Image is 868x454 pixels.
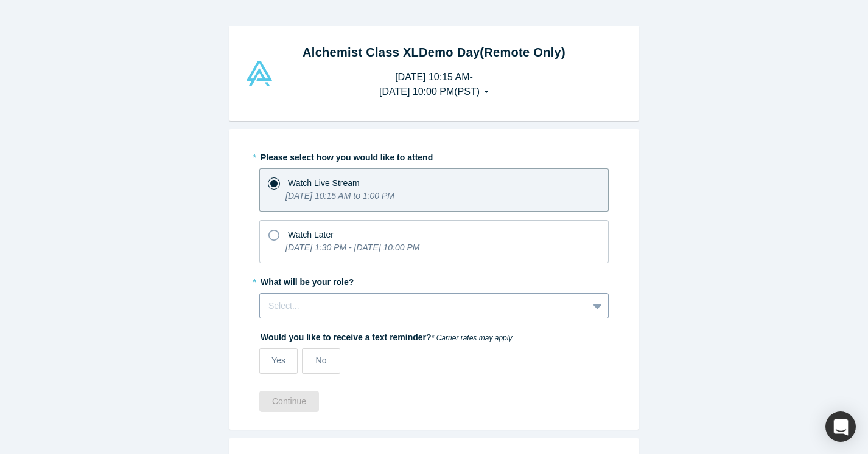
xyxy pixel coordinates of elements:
[259,147,609,164] label: Please select how you would like to attend
[285,242,419,252] i: [DATE] 1:30 PM - [DATE] 10:00 PM
[259,272,609,289] label: What will be your role?
[303,46,565,59] strong: Alchemist Class XL Demo Day (Remote Only)
[288,178,360,188] span: Watch Live Stream
[259,391,319,412] button: Continue
[245,61,274,86] img: Alchemist Vault Logo
[288,230,334,239] span: Watch Later
[366,66,502,103] button: [DATE] 10:15 AM-[DATE] 10:00 PM(PST)
[316,356,327,365] span: No
[432,334,513,342] em: * Carrier rates may apply
[285,191,394,201] i: [DATE] 10:15 AM to 1:00 PM
[271,356,285,365] span: Yes
[259,327,609,344] label: Would you like to receive a text reminder?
